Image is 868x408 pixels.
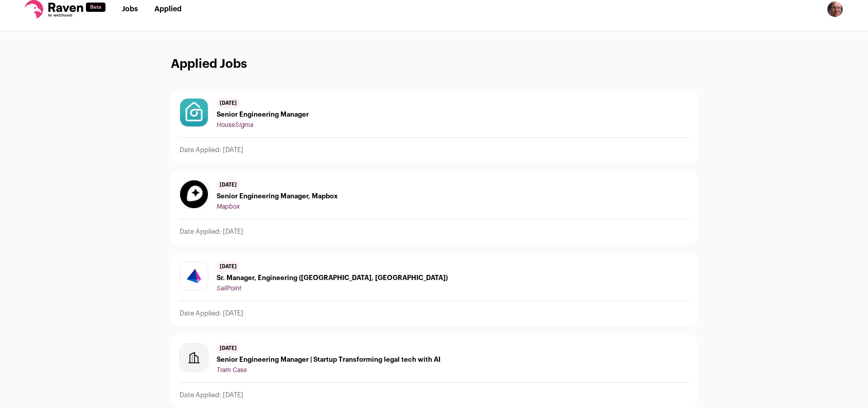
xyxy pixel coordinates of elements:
p: Date Applied: [DATE] [180,146,243,154]
span: [DATE] [217,180,240,190]
span: [DATE] [217,98,240,108]
button: Open dropdown [827,1,843,17]
img: b82aadf59b735631aa9f9b7153d6e7791c6354391d41db995c3781efe5d0e36d.png [180,99,208,126]
a: Applied [154,6,182,13]
span: SailPoint [217,285,241,291]
img: company-logo-placeholder-414d4e2ec0e2ddebbe968bf319fdfe5acfe0c9b87f798d344e800bc9a89632a0.png [180,344,208,372]
img: 2451953-medium_jpg [827,1,843,17]
span: HouseSigma [217,122,253,128]
a: [DATE] Sr. Manager, Engineering ([GEOGRAPHIC_DATA], [GEOGRAPHIC_DATA]) SailPoint Date Applied: [D... [171,253,697,326]
img: 0eb403086904c7570d4bfa13252e9632d840e513e3b80cf6a9f05e8eccbc6fcd.jpg [180,262,208,290]
span: Sr. Manager, Engineering ([GEOGRAPHIC_DATA], [GEOGRAPHIC_DATA]) [217,274,448,282]
span: [DATE] [217,343,240,354]
img: 6e65f6f54fb0b8c048a57d54d6d5e87a68ef165ac938f8369a7e8f3b58f9bddb.jpg [180,180,208,208]
span: Senior Engineering Manager, Mapbox [217,192,338,200]
span: Tram Case [217,367,247,373]
h1: Applied Jobs [171,56,698,73]
span: Mapbox [217,203,240,210]
a: Jobs [122,6,138,13]
span: [DATE] [217,262,240,272]
a: [DATE] Senior Engineering Manager HouseSigma Date Applied: [DATE] [171,90,697,162]
p: Date Applied: [DATE] [180,309,243,318]
a: [DATE] Senior Engineering Manager, Mapbox Mapbox Date Applied: [DATE] [171,172,697,244]
span: Senior Engineering Manager [217,110,309,119]
a: [DATE] Senior Engineering Manager | Startup Transforming legal tech with AI Tram Case Date Applie... [171,335,697,407]
p: Date Applied: [DATE] [180,391,243,399]
p: Date Applied: [DATE] [180,228,243,236]
span: Senior Engineering Manager | Startup Transforming legal tech with AI [217,356,440,364]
